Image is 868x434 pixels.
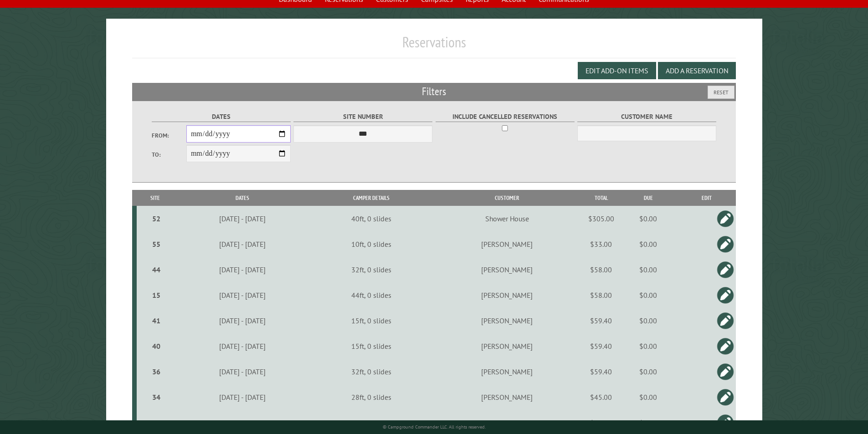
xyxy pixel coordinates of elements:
div: [DATE] - [DATE] [175,418,310,427]
th: Due [619,190,677,206]
td: $45.00 [583,384,619,410]
div: [DATE] - [DATE] [175,342,310,351]
label: Customer Name [577,112,716,122]
div: 40 [140,342,172,351]
button: Edit Add-on Items [578,62,656,79]
button: Add a Reservation [658,62,736,79]
div: [DATE] - [DATE] [175,265,310,274]
td: $0.00 [619,308,677,333]
div: 41 [140,418,172,427]
td: 32ft, 0 slides [311,359,431,384]
td: Shower House [431,206,583,231]
label: Dates [152,112,291,122]
td: $0.00 [619,282,677,308]
td: $58.00 [583,282,619,308]
div: 15 [140,291,172,300]
td: $33.00 [583,231,619,257]
td: [PERSON_NAME] [431,359,583,384]
div: 41 [140,316,172,325]
div: [DATE] - [DATE] [175,291,310,300]
h1: Reservations [132,33,736,58]
th: Site [137,190,174,206]
h2: Filters [132,83,736,100]
div: [DATE] - [DATE] [175,316,310,325]
td: $305.00 [583,206,619,231]
label: Site Number [293,112,432,122]
div: [DATE] - [DATE] [175,214,310,223]
td: $59.40 [583,359,619,384]
label: To: [152,150,186,159]
td: $0.00 [619,231,677,257]
td: 32ft, 0 slides [311,257,431,282]
td: 40ft, 0 slides [311,206,431,231]
td: [PERSON_NAME] [431,333,583,359]
div: [DATE] - [DATE] [175,393,310,402]
button: Reset [708,86,734,99]
small: © Campground Commander LLC. All rights reserved. [383,424,486,430]
div: 55 [140,240,172,249]
th: Customer [431,190,583,206]
td: [PERSON_NAME] [431,257,583,282]
label: Include Cancelled Reservations [436,112,575,122]
td: $0.00 [619,206,677,231]
td: $59.40 [583,333,619,359]
th: Edit [677,190,736,206]
th: Total [583,190,619,206]
div: 36 [140,367,172,376]
div: 34 [140,393,172,402]
div: 52 [140,214,172,223]
td: 10ft, 0 slides [311,231,431,257]
td: [PERSON_NAME] [431,282,583,308]
td: $0.00 [619,257,677,282]
td: $0.00 [619,333,677,359]
div: [DATE] - [DATE] [175,367,310,376]
td: [PERSON_NAME] [431,308,583,333]
th: Camper Details [311,190,431,206]
div: [DATE] - [DATE] [175,240,310,249]
td: [PERSON_NAME] [431,384,583,410]
div: 44 [140,265,172,274]
td: $58.00 [583,257,619,282]
label: From: [152,131,186,140]
td: 15ft, 0 slides [311,333,431,359]
th: Dates [174,190,311,206]
td: [PERSON_NAME] [431,231,583,257]
td: $0.00 [619,359,677,384]
td: $59.40 [583,308,619,333]
td: 28ft, 0 slides [311,384,431,410]
td: 44ft, 0 slides [311,282,431,308]
td: 15ft, 0 slides [311,308,431,333]
td: $0.00 [619,384,677,410]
